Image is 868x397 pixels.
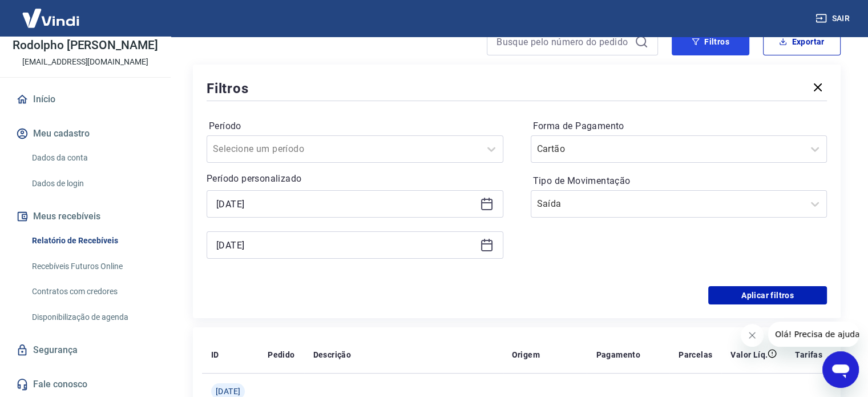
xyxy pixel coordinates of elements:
[763,28,841,55] button: Exportar
[768,322,859,347] iframe: Mensagem da empresa
[14,338,157,363] a: Segurança
[27,306,157,329] a: Disponibilização de agenda
[27,146,157,170] a: Dados da conta
[209,119,501,133] label: Período
[533,174,825,188] label: Tipo de Movimentação
[216,386,240,397] span: [DATE]
[27,172,157,195] a: Dados de login
[730,349,768,360] p: Valor Líq.
[216,236,475,254] input: Data final
[496,33,630,50] input: Busque pelo número do pedido
[795,349,822,360] p: Tarifas
[741,324,764,347] iframe: Fechar mensagem
[268,349,294,360] p: Pedido
[313,349,352,360] p: Descrição
[7,8,96,17] span: Olá! Precisa de ajuda?
[211,349,219,360] p: ID
[679,349,712,360] p: Parcelas
[27,229,157,252] a: Relatório de Recebíveis
[27,255,157,278] a: Recebíveis Futuros Online
[22,56,148,68] p: [EMAIL_ADDRESS][DOMAIN_NAME]
[27,280,157,303] a: Contratos com credores
[512,349,540,360] p: Origem
[207,79,249,98] h5: Filtros
[596,349,640,360] p: Pagamento
[207,172,503,186] p: Período personalizado
[672,28,749,55] button: Filtros
[708,286,827,304] button: Aplicar filtros
[14,204,157,229] button: Meus recebíveis
[216,195,475,212] input: Data inicial
[14,87,157,112] a: Início
[14,121,157,146] button: Meu cadastro
[822,351,859,388] iframe: Botão para abrir a janela de mensagens
[533,119,825,133] label: Forma de Pagamento
[14,372,157,397] a: Fale conosco
[13,39,158,51] p: Rodolpho [PERSON_NAME]
[14,1,88,35] img: Vindi
[813,8,854,29] button: Sair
